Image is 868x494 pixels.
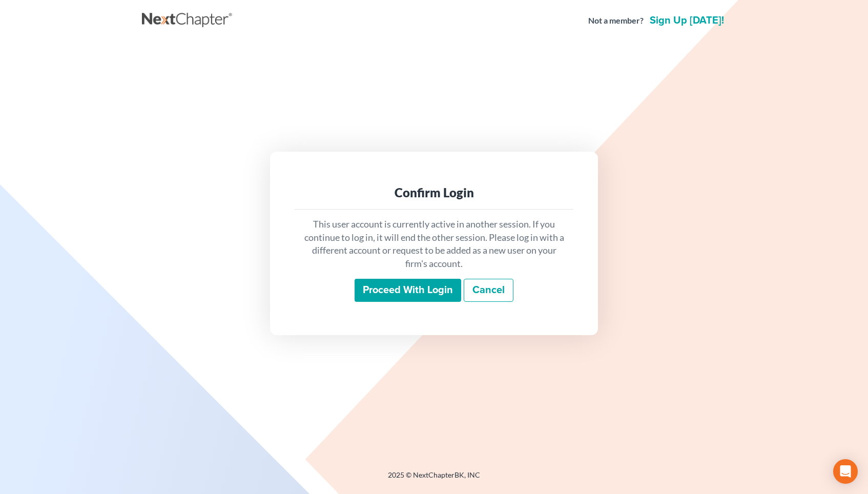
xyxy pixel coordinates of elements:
[142,470,726,488] div: 2025 © NextChapterBK, INC
[355,279,461,302] input: Proceed with login
[833,459,858,484] div: Open Intercom Messenger
[464,279,513,302] a: Cancel
[303,184,565,201] div: Confirm Login
[588,15,644,27] strong: Not a member?
[303,218,565,271] p: This user account is currently active in another session. If you continue to log in, it will end ...
[648,15,726,26] a: Sign up [DATE]!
